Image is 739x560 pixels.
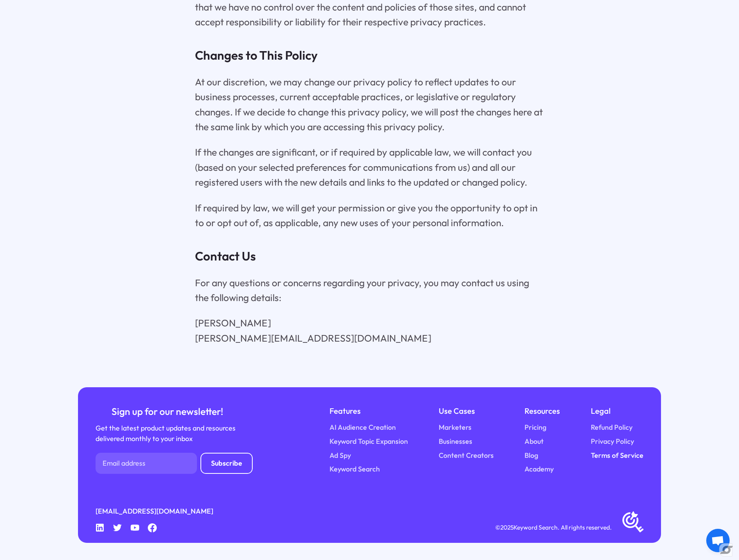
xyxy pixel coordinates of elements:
[439,436,472,447] a: Businesses
[195,248,544,265] h3: Contact Us
[495,523,612,532] div: © Keyword Search. All rights reserved.
[525,450,538,461] a: Blog
[591,422,633,433] a: Refund Policy
[200,453,253,474] input: Subscribe
[195,315,544,346] p: [PERSON_NAME] [PERSON_NAME][EMAIL_ADDRESS][DOMAIN_NAME]
[500,523,514,531] span: 2025
[439,450,494,461] a: Content Creators
[330,436,408,447] a: Keyword Topic Expansion
[96,423,239,444] div: Get the latest product updates and resources delivered monthly to your inbox
[330,450,351,461] a: Ad Spy
[96,506,213,517] a: [EMAIL_ADDRESS][DOMAIN_NAME]
[330,405,408,417] div: Features
[706,529,730,552] a: Open chat
[330,464,380,475] a: Keyword Search
[525,464,554,475] a: Academy
[439,405,494,417] div: Use Cases
[195,200,544,230] p: If required by law, we will get your permission or give you the opportunity to opt in to or opt o...
[591,436,634,447] a: Privacy Policy
[439,422,471,433] a: Marketers
[96,453,197,474] input: Email address
[195,74,544,135] p: At our discretion, we may change our privacy policy to reflect updates to our business processes,...
[330,422,396,433] a: AI Audience Creation
[195,47,544,64] h3: Changes to This Policy
[195,275,544,305] p: For any questions or concerns regarding your privacy, you may contact us using the following deta...
[525,422,546,433] a: Pricing
[525,405,560,417] div: Resources
[195,145,544,190] p: If the changes are significant, or if required by applicable law, we will contact you (based on y...
[96,405,239,418] div: Sign up for our newsletter!
[591,450,643,461] a: Terms of Service
[591,405,643,417] div: Legal
[96,453,253,474] form: Newsletter Form
[525,436,544,447] a: About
